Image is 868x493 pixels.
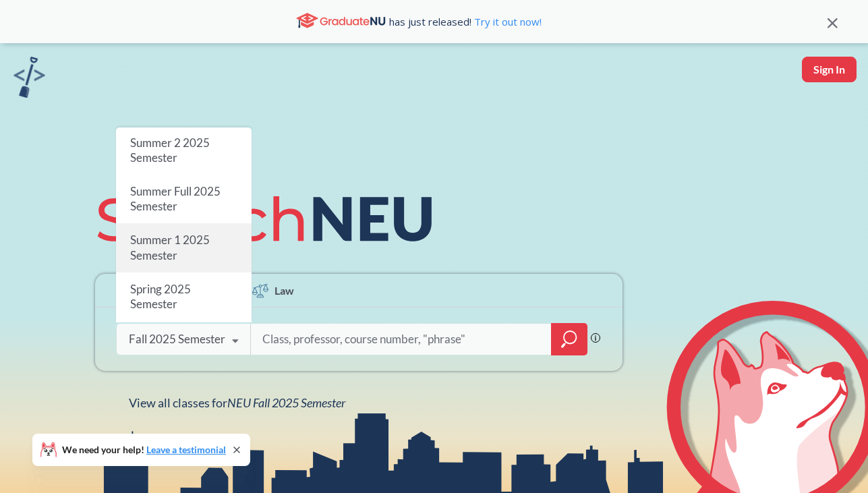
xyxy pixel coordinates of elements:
[129,332,225,347] div: Fall 2025 Semester
[146,444,226,455] a: Leave a testimonial
[13,57,45,102] a: sandbox logo
[561,330,577,349] svg: magnifying glass
[227,395,345,410] span: NEU Fall 2025 Semester
[13,57,45,98] img: sandbox logo
[471,15,542,28] a: Try it out now!
[129,184,220,213] span: Summer Full 2025 Semester
[261,325,542,353] input: Class, professor, course number, "phrase"
[129,395,345,410] span: View all classes for
[389,14,542,29] span: has just released!
[62,445,226,455] span: We need your help!
[129,282,190,311] span: Spring 2025 Semester
[802,57,857,82] button: Sign In
[129,233,209,262] span: Summer 1 2025 Semester
[551,323,587,355] div: magnifying glass
[274,283,294,298] span: Law
[129,136,209,165] span: Summer 2 2025 Semester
